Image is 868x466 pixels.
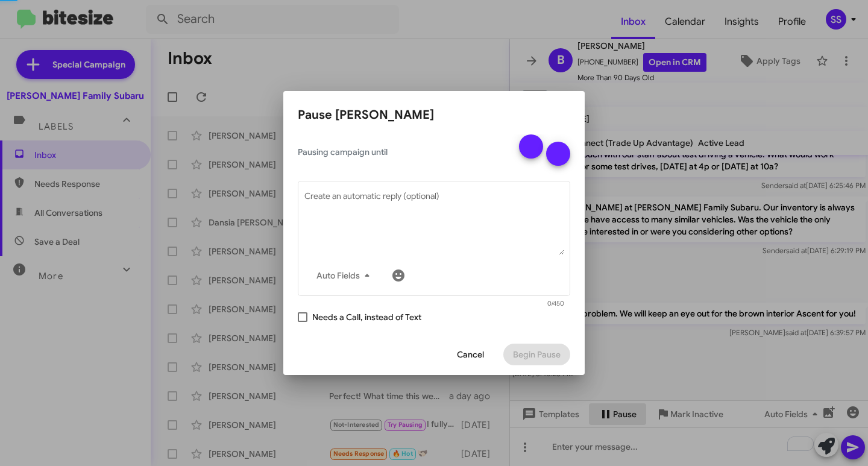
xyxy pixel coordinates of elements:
[316,265,374,286] span: Auto Fields
[513,344,561,365] span: Begin Pause
[457,344,484,365] span: Cancel
[547,300,564,307] mat-hint: 0/450
[503,344,570,365] button: Begin Pause
[298,105,570,125] h2: Pause [PERSON_NAME]
[447,344,494,365] button: Cancel
[312,310,421,324] span: Needs a Call, instead of Text
[307,265,384,286] button: Auto Fields
[298,146,509,158] span: Pausing campaign until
